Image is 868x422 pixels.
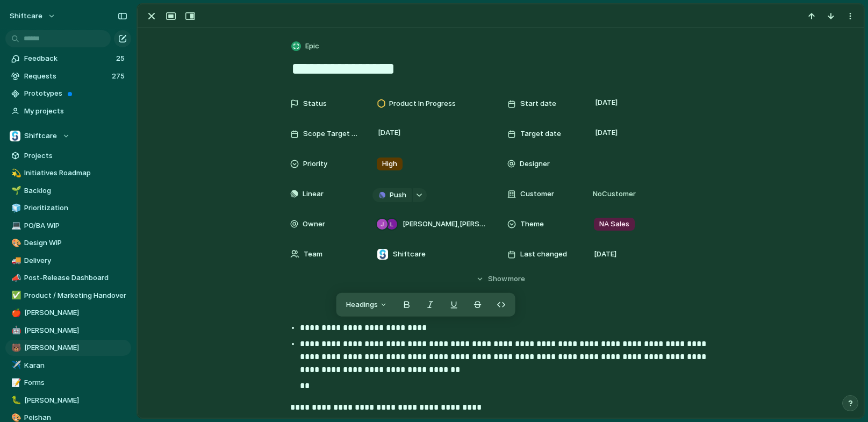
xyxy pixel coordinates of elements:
[10,185,20,196] button: 🌱
[11,184,19,197] div: 🌱
[303,128,359,139] span: Scope Target Date
[11,202,19,214] div: 🧊
[24,325,127,336] span: [PERSON_NAME]
[5,288,131,304] a: ✅Product / Marketing Handover
[5,218,131,234] a: 💻PO/BA WIP
[24,168,127,178] span: Initiatives Roadmap
[5,253,131,269] a: 🚚Delivery
[5,340,131,356] a: 🐻[PERSON_NAME]
[346,299,378,310] span: Headings
[520,128,561,139] span: Target date
[11,307,19,319] div: 🍎
[590,189,636,199] span: No Customer
[389,98,456,109] span: Product In Progress
[5,323,131,339] a: 🤖[PERSON_NAME]
[24,307,127,318] span: [PERSON_NAME]
[11,289,19,302] div: ✅
[520,219,544,230] span: Theme
[10,307,20,318] button: 🍎
[11,359,19,371] div: ✈️
[24,360,127,371] span: Karan
[24,106,127,117] span: My projects
[5,235,131,251] a: 🎨Design WIP
[5,305,131,321] a: 🍎[PERSON_NAME]
[5,8,61,25] button: shiftcare
[10,360,20,371] button: ✈️
[24,342,127,353] span: [PERSON_NAME]
[112,71,127,82] span: 275
[10,220,20,231] button: 💻
[304,249,322,260] span: Team
[393,249,426,260] span: Shiftcare
[10,255,20,266] button: 🚚
[10,395,20,406] button: 🐛
[10,273,20,283] button: 📣
[11,394,19,406] div: 🐛
[599,219,629,230] span: NA Sales
[24,290,127,301] span: Product / Marketing Handover
[24,131,57,141] span: Shiftcare
[375,126,404,139] span: [DATE]
[382,159,397,169] span: High
[520,249,567,260] span: Last changed
[520,159,550,169] span: Designer
[10,168,20,178] button: 💫
[520,189,554,199] span: Customer
[5,392,131,409] a: 🐛[PERSON_NAME]
[11,324,19,337] div: 🤖
[508,274,525,284] span: more
[10,290,20,301] button: ✅
[5,128,131,144] button: Shiftcare
[11,237,19,249] div: 🎨
[372,188,412,202] button: Push
[24,88,127,99] span: Prototypes
[10,238,20,248] button: 🎨
[340,296,394,313] button: Headings
[5,270,131,286] a: 📣Post-Release Dashboard
[116,53,127,64] span: 25
[24,203,127,213] span: Prioritization
[592,96,621,109] span: [DATE]
[5,103,131,119] a: My projects
[305,41,319,52] span: Epic
[11,377,19,389] div: 📝
[592,126,621,139] span: [DATE]
[10,11,42,22] span: shiftcare
[11,254,19,267] div: 🚚
[10,342,20,353] button: 🐻
[24,53,113,64] span: Feedback
[24,238,127,248] span: Design WIP
[24,151,127,161] span: Projects
[10,203,20,213] button: 🧊
[5,357,131,374] a: ✈️Karan
[5,68,131,84] a: Requests275
[390,190,406,201] span: Push
[24,220,127,231] span: PO/BA WIP
[403,219,485,230] span: [PERSON_NAME] , [PERSON_NAME]
[5,148,131,164] a: Projects
[5,200,131,216] a: 🧊Prioritization
[24,71,109,82] span: Requests
[5,183,131,199] a: 🌱Backlog
[11,272,19,284] div: 📣
[5,165,131,181] a: 💫Initiatives Roadmap
[24,255,127,266] span: Delivery
[10,325,20,336] button: 🤖
[10,377,20,388] button: 📝
[11,219,19,232] div: 💻
[290,269,712,289] button: Showmore
[24,377,127,388] span: Forms
[11,167,19,180] div: 💫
